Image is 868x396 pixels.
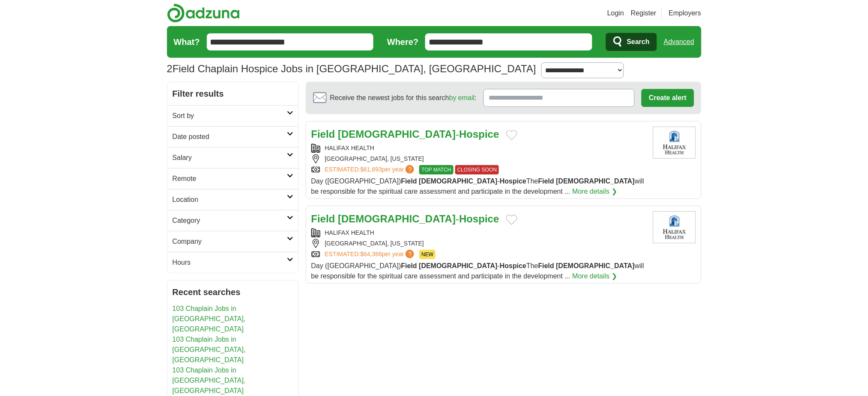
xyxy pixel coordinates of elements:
label: Where? [387,35,418,48]
a: HALIFAX HEALTH [325,229,375,236]
a: 103 Chaplain Jobs in [GEOGRAPHIC_DATA], [GEOGRAPHIC_DATA] [173,336,246,363]
a: Field [DEMOGRAPHIC_DATA]-Hospice [311,128,499,140]
strong: [DEMOGRAPHIC_DATA] [419,177,497,185]
span: $64,366 [360,251,382,257]
button: Search [606,33,657,51]
h2: Location [173,195,287,205]
a: More details ❯ [573,186,617,197]
img: Halifax Health logo [653,211,696,243]
strong: Field [311,128,335,140]
a: More details ❯ [573,271,617,281]
strong: Field [401,262,417,269]
span: Day ([GEOGRAPHIC_DATA]) - The will be responsible for the spiritual care assessment and participa... [311,177,644,195]
strong: Hospice [459,128,499,140]
a: ESTIMATED:$61,693per year? [325,165,416,174]
button: Add to favorite jobs [506,215,517,225]
a: Date posted [167,126,298,147]
a: by email [449,94,475,101]
a: Register [631,8,656,18]
a: Advanced [664,33,694,50]
h2: Recent searches [173,286,293,298]
h2: Category [173,216,287,226]
span: CLOSING SOON [455,165,499,174]
strong: Hospice [500,177,526,185]
a: Location [167,189,298,210]
a: Category [167,210,298,231]
span: Receive the newest jobs for this search : [330,93,477,103]
a: Sort by [167,105,298,126]
div: [GEOGRAPHIC_DATA], [US_STATE] [311,154,646,163]
strong: Field [538,262,554,269]
a: Salary [167,147,298,168]
a: 103 Chaplain Jobs in [GEOGRAPHIC_DATA], [GEOGRAPHIC_DATA] [173,366,246,394]
a: HALIFAX HEALTH [325,145,375,151]
h1: Field Chaplain Hospice Jobs in [GEOGRAPHIC_DATA], [GEOGRAPHIC_DATA] [167,63,537,74]
strong: Hospice [459,213,499,225]
a: Company [167,231,298,252]
h2: Date posted [173,132,287,142]
span: ? [406,250,414,258]
div: [GEOGRAPHIC_DATA], [US_STATE] [311,239,646,248]
strong: Hospice [500,262,526,269]
img: Adzuna logo [167,3,240,23]
span: NEW [419,250,435,259]
a: Employers [669,8,701,18]
label: What? [174,35,200,48]
strong: Field [311,213,335,225]
h2: Sort by [173,111,287,121]
strong: Field [538,177,554,185]
h2: Hours [173,257,287,268]
strong: [DEMOGRAPHIC_DATA] [556,177,635,185]
strong: [DEMOGRAPHIC_DATA] [338,128,456,140]
a: ESTIMATED:$64,366per year? [325,250,416,259]
a: Hours [167,252,298,273]
h2: Filter results [167,82,298,105]
a: 103 Chaplain Jobs in [GEOGRAPHIC_DATA], [GEOGRAPHIC_DATA] [173,305,246,333]
img: Halifax Health logo [653,127,696,159]
span: 2 [167,61,173,77]
button: Add to favorite jobs [506,130,517,140]
span: Day ([GEOGRAPHIC_DATA]) - The will be responsible for the spiritual care assessment and participa... [311,262,644,280]
button: Create alert [641,89,694,107]
span: Search [627,33,650,50]
strong: [DEMOGRAPHIC_DATA] [338,213,456,225]
strong: [DEMOGRAPHIC_DATA] [419,262,497,269]
strong: [DEMOGRAPHIC_DATA] [556,262,635,269]
span: ? [406,165,414,174]
a: Login [607,8,624,18]
a: Field [DEMOGRAPHIC_DATA]-Hospice [311,213,499,225]
h2: Remote [173,174,287,184]
a: Remote [167,168,298,189]
strong: Field [401,177,417,185]
h2: Company [173,236,287,247]
span: TOP MATCH [419,165,453,174]
span: $61,693 [360,166,382,173]
h2: Salary [173,153,287,163]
